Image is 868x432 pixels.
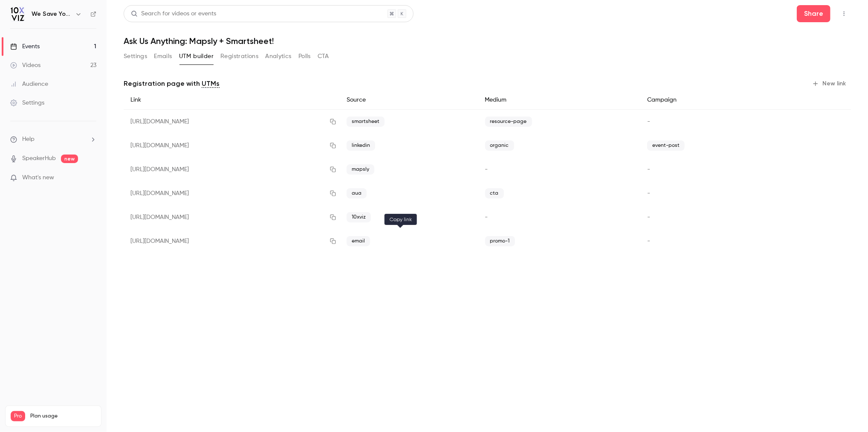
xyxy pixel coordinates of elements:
div: [URL][DOMAIN_NAME] [124,229,340,253]
button: Emails [154,50,172,63]
span: email [347,236,370,246]
div: [URL][DOMAIN_NAME] [124,158,340,181]
span: mapsly [347,164,374,175]
div: Campaign [640,90,778,110]
span: - [647,190,650,196]
button: Analytics [265,50,292,63]
span: organic [485,140,514,151]
li: help-dropdown-opener [10,135,96,144]
span: new [61,155,78,163]
span: aua [347,188,367,198]
h1: Ask Us Anything: Mapsly + Smartsheet! [124,36,851,46]
span: Help [22,135,35,144]
h6: We Save You Time! [32,10,72,18]
span: event-post [647,140,685,151]
div: Events [10,42,40,51]
span: - [485,214,488,220]
span: smartsheet [347,117,385,127]
div: [URL][DOMAIN_NAME] [124,205,340,229]
button: Registrations [220,50,258,63]
span: Plan usage [30,413,96,420]
img: We Save You Time! [11,7,24,21]
div: Videos [10,61,41,70]
button: Share [797,5,830,22]
div: Medium [478,90,641,110]
button: Settings [124,50,147,63]
div: Settings [10,99,44,107]
div: Audience [10,80,48,88]
button: UTM builder [179,50,214,63]
button: New link [809,77,851,90]
iframe: Noticeable Trigger [86,174,96,182]
a: UTMs [202,79,220,89]
span: Pro [11,411,25,421]
p: Registration page with [124,79,220,89]
span: cta [485,188,504,198]
span: - [647,119,650,125]
div: [URL][DOMAIN_NAME] [124,110,340,134]
span: - [485,166,488,172]
span: - [647,238,650,244]
span: What's new [22,173,54,182]
div: [URL][DOMAIN_NAME] [124,134,340,158]
div: [URL][DOMAIN_NAME] [124,181,340,205]
span: resource-page [485,117,532,127]
div: Search for videos or events [131,9,216,18]
button: Polls [298,50,311,63]
button: CTA [318,50,329,63]
span: - [647,166,650,172]
span: - [647,214,650,220]
span: 10xviz [347,212,371,222]
span: promo-1 [485,236,515,246]
span: linkedin [347,140,375,151]
div: Link [124,90,340,110]
div: Source [340,90,478,110]
a: SpeakerHub [22,154,56,163]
